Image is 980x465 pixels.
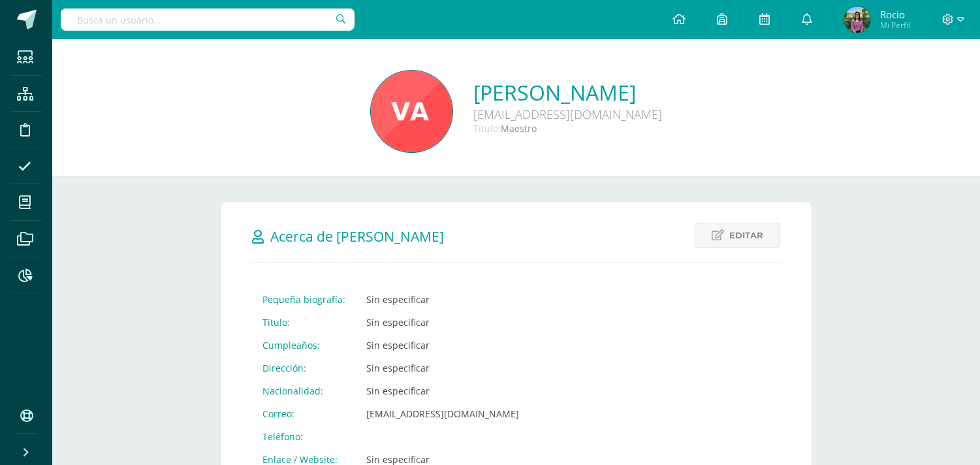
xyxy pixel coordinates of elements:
span: Editar [729,223,763,248]
img: ea0159e4af2b898da499ee03c5e45ff5.png [371,71,452,152]
td: Sin especificar [356,379,530,402]
span: Acerca de [PERSON_NAME] [270,227,444,246]
td: Correo: [252,402,356,425]
td: Nacionalidad: [252,379,356,402]
td: Teléfono: [252,425,356,448]
td: Sin especificar [356,288,530,311]
td: Sin especificar [356,334,530,357]
span: Mi Perfil [880,20,910,31]
a: Editar [695,223,780,248]
a: [PERSON_NAME] [473,78,662,106]
td: Título: [252,311,356,334]
td: Cumpleaños: [252,334,356,357]
span: Título: [473,122,501,135]
img: ed5d616ba0f764b5d7c97a1e5ffb2c75.png [844,7,870,33]
span: Rocio [880,8,910,21]
td: Pequeña biografía: [252,288,356,311]
td: Sin especificar [356,357,530,379]
td: Sin especificar [356,311,530,334]
span: Maestro [501,122,537,135]
input: Busca un usuario... [61,8,355,31]
td: Dirección: [252,357,356,379]
td: [EMAIL_ADDRESS][DOMAIN_NAME] [356,402,530,425]
div: [EMAIL_ADDRESS][DOMAIN_NAME] [473,106,662,122]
